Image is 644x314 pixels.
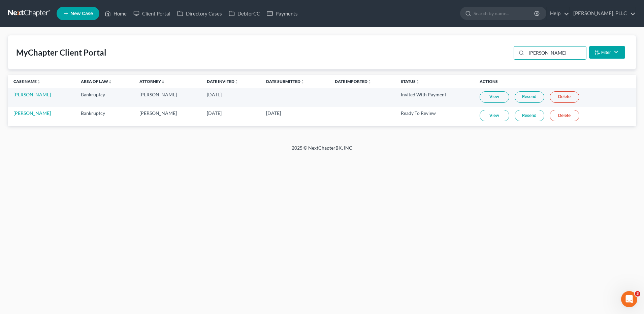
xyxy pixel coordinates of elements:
a: Home [101,7,130,20]
a: [PERSON_NAME], PLLC [570,7,636,20]
a: Case Nameunfold_more [13,79,41,84]
td: Bankruptcy [75,107,134,125]
td: Bankruptcy [75,88,134,107]
td: [PERSON_NAME] [134,88,201,107]
a: Payments [263,7,301,20]
i: unfold_more [37,80,41,84]
a: Attorneyunfold_more [139,79,165,84]
a: Help [547,7,569,20]
i: unfold_more [234,80,238,84]
span: [DATE] [266,110,281,116]
a: Directory Cases [174,7,225,20]
span: [DATE] [207,110,222,116]
a: Client Portal [130,7,174,20]
td: Ready To Review [395,107,474,125]
i: unfold_more [108,80,112,84]
div: MyChapter Client Portal [16,47,106,58]
a: View [480,110,509,121]
a: DebtorCC [225,7,263,20]
a: Date Submittedunfold_more [266,79,304,84]
a: Area of Lawunfold_more [81,79,112,84]
i: unfold_more [161,80,165,84]
span: New Case [70,11,93,16]
span: 3 [635,291,640,296]
a: [PERSON_NAME] [13,92,51,97]
a: Resend [515,91,544,103]
a: Date Invitedunfold_more [207,79,238,84]
input: Search... [526,46,586,59]
a: Resend [515,110,544,121]
a: [PERSON_NAME] [13,110,51,116]
td: [PERSON_NAME] [134,107,201,125]
input: Search by name... [474,7,535,20]
iframe: Intercom live chat [621,291,637,307]
td: Invited With Payment [395,88,474,107]
i: unfold_more [416,80,420,84]
a: Delete [550,110,579,121]
div: 2025 © NextChapterBK, INC [130,145,514,157]
i: unfold_more [300,80,304,84]
span: [DATE] [207,92,222,97]
a: View [480,91,509,103]
a: Delete [550,91,579,103]
a: Date Importedunfold_more [335,79,372,84]
a: Statusunfold_more [401,79,420,84]
th: Actions [474,75,636,88]
button: Filter [589,46,625,59]
i: unfold_more [367,80,372,84]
